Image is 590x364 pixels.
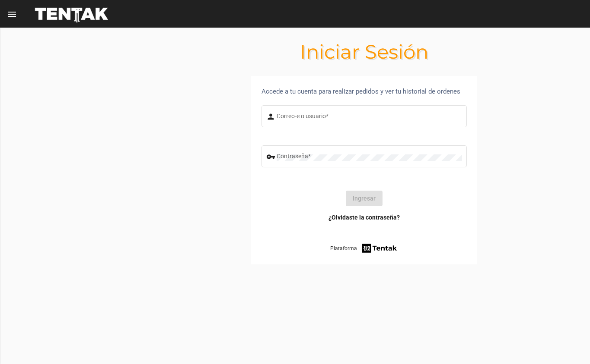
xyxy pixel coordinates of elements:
[328,213,400,222] a: ¿Olvidaste la contraseña?
[266,152,277,162] mat-icon: vpn_key
[361,242,398,254] img: tentak-firm.png
[7,9,17,19] mat-icon: menu
[262,86,467,97] div: Accede a tu cuenta para realizar pedidos y ver tu historial de ordenes
[266,112,277,122] mat-icon: person
[346,191,383,206] button: Ingresar
[330,242,398,254] a: Plataforma
[138,45,590,59] h1: Iniciar Sesión
[330,244,357,253] span: Plataforma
